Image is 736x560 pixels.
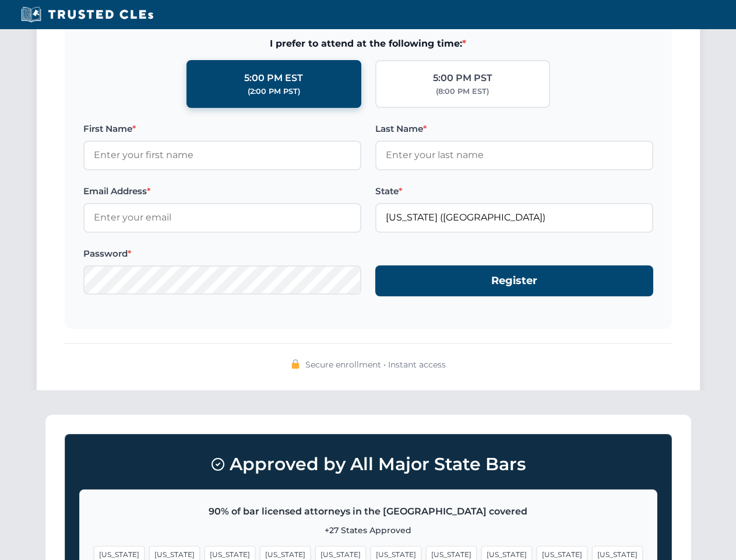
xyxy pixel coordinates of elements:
[248,86,300,97] div: (2:00 PM PST)
[83,36,653,51] span: I prefer to attend at the following time:
[375,184,653,198] label: State
[94,524,643,537] p: +27 States Approved
[83,122,361,136] label: First Name
[244,71,303,86] div: 5:00 PM EST
[305,358,446,371] span: Secure enrollment • Instant access
[436,86,489,97] div: (8:00 PM EST)
[83,247,361,261] label: Password
[83,203,361,232] input: Enter your email
[83,141,361,170] input: Enter your first name
[83,184,361,198] label: Email Address
[375,141,653,170] input: Enter your last name
[79,449,657,480] h3: Approved by All Major State Bars
[375,203,653,232] input: Florida (FL)
[375,265,653,296] button: Register
[17,6,157,23] img: Trusted CLEs
[94,504,643,519] p: 90% of bar licensed attorneys in the [GEOGRAPHIC_DATA] covered
[433,71,492,86] div: 5:00 PM PST
[375,122,653,136] label: Last Name
[291,359,300,369] img: 🔒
